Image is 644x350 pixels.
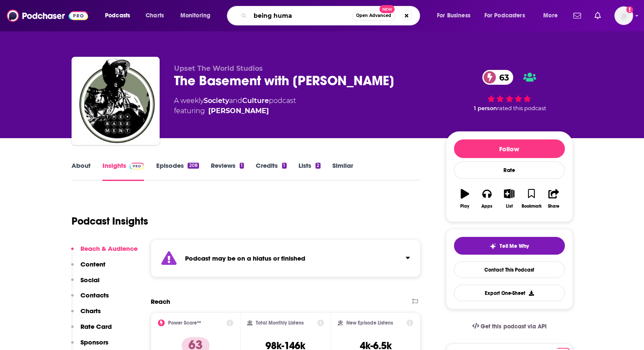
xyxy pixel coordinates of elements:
a: Similar [332,161,353,181]
h2: Total Monthly Listens [256,320,304,326]
div: A weekly podcast [174,96,296,116]
button: Content [71,260,105,276]
div: Rate [454,161,565,179]
span: Upset The World Studios [174,64,263,72]
button: open menu [174,9,221,22]
button: Reach & Audience [71,244,138,260]
button: Apps [476,183,498,214]
p: Content [80,260,105,268]
a: Culture [242,97,269,105]
div: Bookmark [521,204,541,209]
div: List [506,204,513,209]
span: 63 [491,70,513,85]
button: List [498,183,520,214]
button: Show profile menu [614,6,633,25]
button: tell me why sparkleTell Me Why [454,237,565,255]
span: For Business [437,10,470,22]
input: Search podcasts, credits, & more... [250,9,352,22]
div: Play [460,204,469,209]
strong: Podcast may be on a hiatus or finished [185,254,305,262]
button: Follow [454,139,565,158]
p: Rate Card [80,322,112,331]
div: 63 1 personrated this podcast [446,64,573,117]
button: Contacts [71,291,109,307]
span: New [379,5,395,13]
span: More [543,10,558,22]
a: Show notifications dropdown [591,8,604,23]
img: tell me why sparkle [489,243,496,250]
p: Contacts [80,291,109,299]
a: InsightsPodchaser Pro [102,161,144,181]
a: Get this podcast via API [465,316,553,337]
section: Click to expand status details [151,239,421,277]
a: Credits1 [256,161,286,181]
a: Episodes208 [156,161,199,181]
h2: New Episode Listens [346,320,393,326]
img: Podchaser - Follow, Share and Rate Podcasts [7,8,88,24]
div: 2 [315,163,321,169]
p: Charts [80,307,101,315]
button: Open AdvancedNew [352,11,395,21]
button: Rate Card [71,322,112,338]
button: Play [454,183,476,214]
button: open menu [479,9,537,22]
p: Reach & Audience [80,244,138,253]
img: The Basement with Tim Ross [73,58,158,143]
h2: Power Score™ [168,320,201,326]
button: open menu [431,9,481,22]
svg: Add a profile image [626,6,633,13]
img: Podchaser Pro [130,163,144,169]
a: About [72,161,91,181]
button: Bookmark [520,183,542,214]
span: rated this podcast [497,105,546,111]
div: Search podcasts, credits, & more... [235,6,428,25]
button: Charts [71,307,101,322]
span: For Podcasters [484,10,525,22]
h2: Reach [151,297,170,306]
a: Reviews1 [211,161,244,181]
span: Tell Me Why [500,243,529,250]
div: 1 [282,163,286,169]
button: open menu [99,9,141,22]
div: Apps [481,204,492,209]
h1: Podcast Insights [72,215,148,228]
div: 1 [240,163,244,169]
a: Show notifications dropdown [570,8,584,23]
p: Social [80,276,100,284]
img: User Profile [614,6,633,25]
span: featuring [174,106,296,116]
div: Share [548,204,559,209]
p: Sponsors [80,338,108,346]
span: Open Advanced [356,14,391,18]
button: Export One-Sheet [454,285,565,301]
div: 208 [188,163,199,169]
span: and [229,97,242,105]
span: 1 person [474,105,497,111]
a: Lists2 [299,161,321,181]
a: 63 [482,70,513,85]
span: Get this podcast via API [481,323,546,330]
button: open menu [537,9,568,22]
a: Society [204,97,229,105]
button: Share [542,183,564,214]
span: Podcasts [105,10,130,22]
a: [PERSON_NAME] [208,106,269,116]
span: Monitoring [180,10,210,22]
button: Social [71,276,100,292]
a: Contact This Podcast [454,261,565,278]
span: Charts [146,10,164,22]
span: Logged in as shcarlos [614,6,633,25]
a: Charts [140,9,169,22]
